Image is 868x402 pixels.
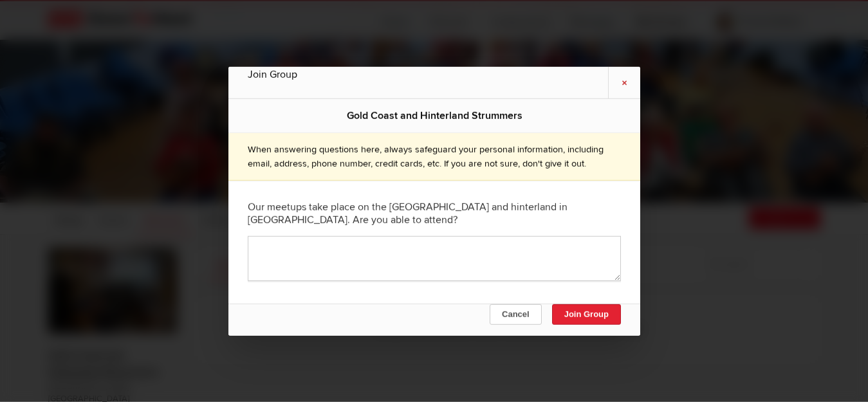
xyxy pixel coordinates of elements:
button: Join Group [551,304,620,325]
p: When answering questions here, always safeguard your personal information, including email, addre... [248,142,621,170]
div: Join Group [248,66,621,82]
b: Gold Coast and Hinterland Strummers [346,109,522,122]
button: Cancel [490,304,542,325]
a: × [608,66,640,98]
div: Our meetups take place on the [GEOGRAPHIC_DATA] and hinterland in [GEOGRAPHIC_DATA]. Are you able... [248,191,621,236]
